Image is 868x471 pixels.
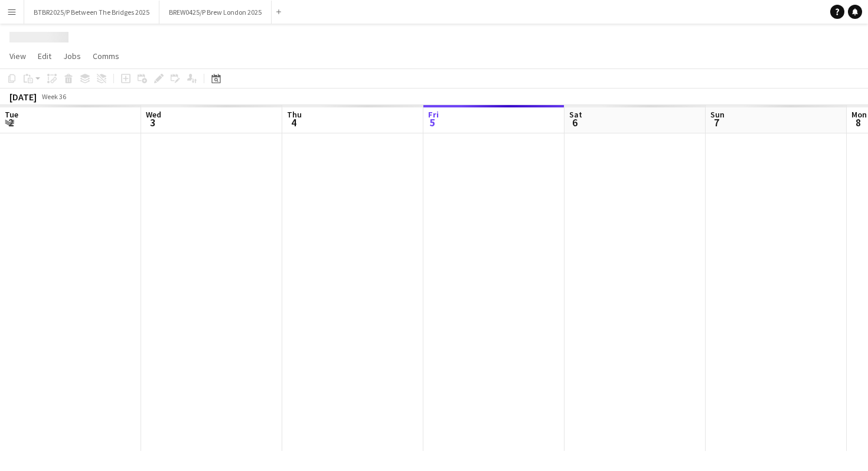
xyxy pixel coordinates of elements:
[569,109,582,120] span: Sat
[850,116,867,129] span: 8
[38,51,51,61] span: Edit
[33,48,56,64] a: Edit
[146,109,161,120] span: Wed
[9,51,26,61] span: View
[9,91,37,103] div: [DATE]
[159,1,272,24] button: BREW0425/P Brew London 2025
[287,109,302,120] span: Thu
[567,116,582,129] span: 6
[285,116,302,129] span: 4
[93,51,119,61] span: Comms
[24,1,159,24] button: BTBR2025/P Between The Bridges 2025
[39,92,68,101] span: Week 36
[5,109,18,120] span: Tue
[58,48,86,64] a: Jobs
[3,116,18,129] span: 2
[709,116,725,129] span: 7
[710,109,725,120] span: Sun
[144,116,161,129] span: 3
[63,51,81,61] span: Jobs
[5,48,31,64] a: View
[88,48,124,64] a: Comms
[851,109,867,120] span: Mon
[426,116,439,129] span: 5
[428,109,439,120] span: Fri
